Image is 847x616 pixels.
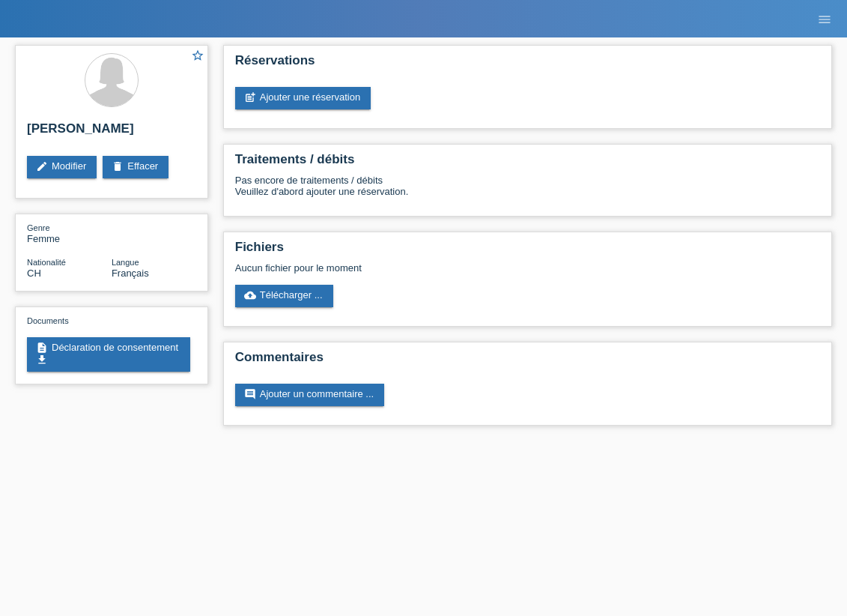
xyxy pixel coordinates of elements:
span: Français [112,268,149,279]
i: cloud_upload [244,289,256,301]
a: descriptionDéclaration de consentementget_app [27,337,190,372]
h2: Traitements / débits [235,152,820,175]
div: Femme [27,222,112,244]
span: Nationalité [27,258,66,267]
span: Genre [27,223,50,232]
span: Langue [112,258,139,267]
i: description [36,342,48,354]
i: delete [112,160,124,172]
a: menu [810,14,840,23]
i: get_app [36,354,48,366]
a: post_addAjouter une réservation [235,87,371,109]
h2: [PERSON_NAME] [27,121,196,144]
a: editModifier [27,156,97,178]
i: edit [36,160,48,172]
div: Aucun fichier pour le moment [235,262,655,274]
a: star_border [191,49,204,64]
h2: Fichiers [235,240,820,262]
h2: Réservations [235,53,820,76]
span: Documents [27,316,69,325]
a: commentAjouter un commentaire ... [235,384,384,406]
span: Suisse [27,268,41,279]
div: Pas encore de traitements / débits Veuillez d'abord ajouter une réservation. [235,175,820,208]
i: star_border [191,49,204,62]
i: comment [244,388,256,400]
i: post_add [244,91,256,103]
h2: Commentaires [235,350,820,372]
i: menu [817,12,832,27]
a: cloud_uploadTélécharger ... [235,285,333,307]
a: deleteEffacer [103,156,169,178]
